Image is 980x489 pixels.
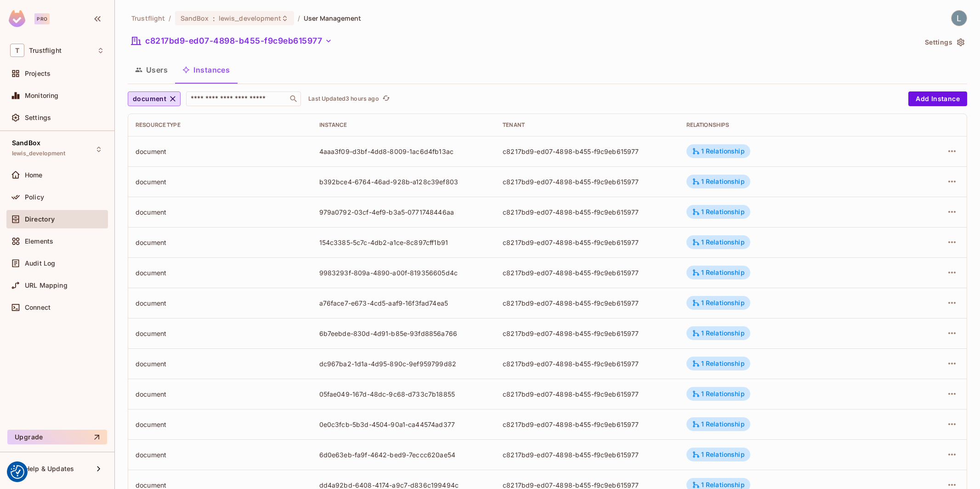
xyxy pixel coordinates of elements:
div: c8217bd9-ed07-4898-b455-f9c9eb615977 [503,390,672,398]
div: c8217bd9-ed07-4898-b455-f9c9eb615977 [503,299,672,307]
button: Consent Preferences [11,465,24,479]
div: document [136,390,305,398]
span: Home [25,171,43,179]
div: document [136,238,305,247]
span: lewis_development [219,14,281,23]
button: Settings [921,35,967,50]
img: Revisit consent button [11,465,24,479]
div: b392bce4-6764-46ad-928b-a128c39ef803 [319,177,488,186]
span: Policy [25,193,44,201]
span: Workspace: Trustflight [29,47,62,54]
button: refresh [381,93,392,104]
div: 1 Relationship [692,208,745,216]
div: 1 Relationship [692,299,745,307]
span: SandBox [12,139,40,147]
div: document [136,177,305,186]
img: Lewis Youl [952,11,967,26]
span: Connect [25,304,51,311]
div: 1 Relationship [692,481,745,489]
span: User Management [304,14,361,23]
div: dc967ba2-1d1a-4d95-890c-9ef959799d82 [319,359,488,368]
div: document [136,420,305,429]
div: 1 Relationship [692,268,745,277]
div: 05fae049-167d-48dc-9c68-d733c7b18855 [319,390,488,398]
p: Last Updated 3 hours ago [308,95,379,102]
div: 0e0c3fcb-5b3d-4504-90a1-ca44574ad377 [319,420,488,429]
span: Monitoring [25,92,59,99]
div: document [136,450,305,459]
div: c8217bd9-ed07-4898-b455-f9c9eb615977 [503,208,672,216]
div: c8217bd9-ed07-4898-b455-f9c9eb615977 [503,147,672,156]
div: Resource type [136,121,305,129]
img: SReyMgAAAABJRU5ErkJggg== [9,10,25,27]
div: 1 Relationship [692,329,745,337]
div: Tenant [503,121,672,129]
div: 979a0792-03cf-4ef9-b3a5-0771748446aa [319,208,488,216]
div: 1 Relationship [692,147,745,155]
div: document [136,147,305,156]
div: 1 Relationship [692,238,745,246]
button: Instances [175,58,237,81]
span: refresh [382,94,390,103]
div: c8217bd9-ed07-4898-b455-f9c9eb615977 [503,177,672,186]
div: 154c3385-5c7c-4db2-a1ce-8c897cff1b91 [319,238,488,247]
div: 6b7eebde-830d-4d91-b85e-93fd8856a766 [319,329,488,338]
div: Relationships [686,121,881,129]
div: c8217bd9-ed07-4898-b455-f9c9eb615977 [503,420,672,429]
button: Users [128,58,175,81]
div: document [136,299,305,307]
span: the active workspace [131,14,165,23]
div: 1 Relationship [692,450,745,459]
span: T [10,44,24,57]
span: URL Mapping [25,282,68,289]
div: 1 Relationship [692,390,745,398]
span: Audit Log [25,260,55,267]
div: c8217bd9-ed07-4898-b455-f9c9eb615977 [503,268,672,277]
button: Add Instance [908,91,967,106]
div: c8217bd9-ed07-4898-b455-f9c9eb615977 [503,359,672,368]
button: c8217bd9-ed07-4898-b455-f9c9eb615977 [128,34,336,48]
div: 6d0e63eb-fa9f-4642-bed9-7eccc620ae54 [319,450,488,459]
div: 4aaa3f09-d3bf-4dd8-8009-1ac6d4fb13ac [319,147,488,156]
li: / [298,14,300,23]
div: document [136,329,305,338]
div: document [136,268,305,277]
button: document [128,91,181,106]
span: Directory [25,216,55,223]
div: 1 Relationship [692,359,745,368]
button: Upgrade [7,430,107,444]
div: 1 Relationship [692,177,745,186]
span: Projects [25,70,51,77]
div: a76face7-e673-4cd5-aaf9-16f3fad74ea5 [319,299,488,307]
div: 9983293f-809a-4890-a00f-819356605d4c [319,268,488,277]
div: Pro [34,13,50,24]
span: Click to refresh data [379,93,392,104]
li: / [169,14,171,23]
div: document [136,359,305,368]
span: Help & Updates [25,465,74,472]
span: Elements [25,238,53,245]
span: document [133,93,166,105]
div: c8217bd9-ed07-4898-b455-f9c9eb615977 [503,450,672,459]
div: 1 Relationship [692,420,745,428]
span: : [212,15,215,22]
div: c8217bd9-ed07-4898-b455-f9c9eb615977 [503,238,672,247]
span: Settings [25,114,51,121]
span: lewis_development [12,150,66,157]
div: c8217bd9-ed07-4898-b455-f9c9eb615977 [503,329,672,338]
span: SandBox [181,14,209,23]
div: document [136,208,305,216]
div: Instance [319,121,488,129]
